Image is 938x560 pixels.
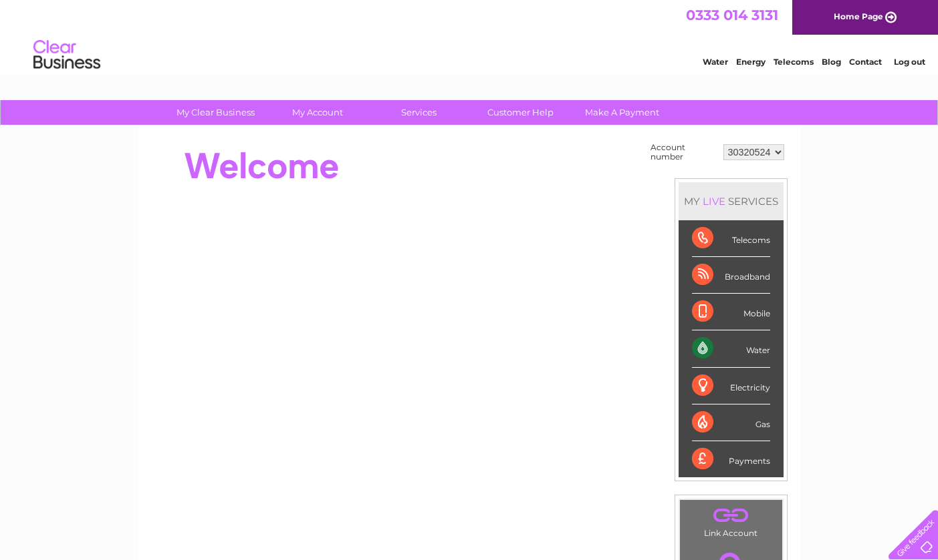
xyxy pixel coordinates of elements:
a: 0333 014 3131 [686,7,778,23]
a: My Account [262,100,372,125]
div: LIVE [700,195,728,208]
a: Log out [894,57,925,67]
a: Energy [736,57,766,67]
a: Telecoms [774,57,814,67]
td: Account number [647,139,720,165]
div: Clear Business is a trading name of Verastar Limited (registered in [GEOGRAPHIC_DATA] No. 3667643... [154,7,786,65]
div: Electricity [692,368,770,404]
a: Contact [849,57,882,67]
a: Services [364,100,474,125]
a: Blog [822,57,841,67]
a: My Clear Business [160,100,271,125]
div: Telecoms [692,220,770,257]
div: Gas [692,404,770,441]
div: Broadband [692,257,770,294]
a: Make A Payment [567,100,677,125]
img: logo.png [33,35,101,75]
div: Payments [692,441,770,477]
div: Mobile [692,294,770,330]
div: MY SERVICES [679,182,784,220]
td: Link Account [679,499,783,541]
a: . [683,503,779,527]
a: Water [703,57,728,67]
div: Water [692,330,770,367]
a: Customer Help [465,100,576,125]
